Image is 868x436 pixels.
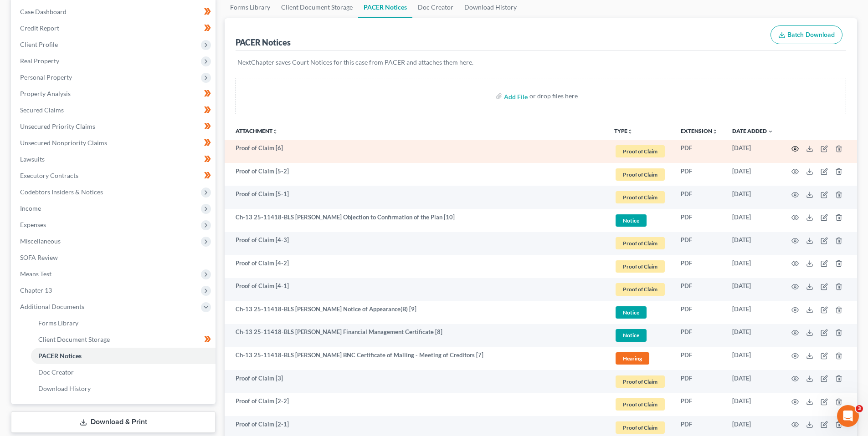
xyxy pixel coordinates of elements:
i: unfold_more [272,129,278,134]
td: [DATE] [725,370,781,393]
td: [DATE] [725,278,781,301]
td: Proof of Claim [3] [225,370,607,393]
td: PDF [673,393,725,416]
span: Property Analysis [20,90,71,97]
span: Miscellaneous [20,237,61,245]
span: Proof of Claim [616,237,665,249]
span: Proof of Claim [616,283,665,295]
span: Unsecured Priority Claims [20,122,95,130]
a: Unsecured Nonpriority Claims [13,135,216,151]
td: Proof of Claim [5-2] [225,163,607,186]
a: Proof of Claim [614,167,666,182]
span: Proof of Claim [616,421,665,434]
td: [DATE] [725,232,781,255]
span: Client Profile [20,41,58,48]
a: Credit Report [13,20,216,36]
a: Forms Library [31,315,216,331]
a: Date Added expand_more [732,127,773,134]
span: Doc Creator [38,368,74,376]
a: Extensionunfold_more [681,127,718,134]
td: [DATE] [725,209,781,232]
span: Batch Download [787,31,835,39]
td: Ch-13 25-11418-BLS [PERSON_NAME] Notice of Appearance(B) [9] [225,301,607,324]
a: Proof of Claim [614,420,666,435]
td: [DATE] [725,301,781,324]
span: Proof of Claim [616,191,665,203]
td: PDF [673,347,725,370]
a: Executory Contracts [13,167,216,184]
a: Proof of Claim [614,397,666,412]
a: Property Analysis [13,86,216,102]
a: SOFA Review [13,249,216,266]
a: Proof of Claim [614,282,666,297]
td: PDF [673,186,725,209]
td: [DATE] [725,186,781,209]
a: Secured Claims [13,102,216,118]
a: Download History [31,380,216,397]
a: Notice [614,213,666,228]
span: Notice [616,214,647,227]
a: Hearing [614,351,666,366]
td: PDF [673,324,725,347]
td: [DATE] [725,255,781,278]
span: Proof of Claim [616,398,665,411]
td: PDF [673,278,725,301]
td: Proof of Claim [4-2] [225,255,607,278]
button: TYPEunfold_more [614,128,633,134]
button: Batch Download [770,25,842,45]
p: NextChapter saves Court Notices for this case from PACER and attaches them here. [237,58,844,67]
span: Download History [38,385,91,392]
td: PDF [673,255,725,278]
a: Case Dashboard [13,4,216,20]
span: Hearing [616,352,649,365]
span: SOFA Review [20,253,58,261]
td: PDF [673,163,725,186]
span: Codebtors Insiders & Notices [20,188,103,196]
span: Case Dashboard [20,8,67,15]
td: Ch-13 25-11418-BLS [PERSON_NAME] Objection to Confirmation of the Plan [10] [225,209,607,232]
span: Forms Library [38,319,78,327]
td: [DATE] [725,163,781,186]
a: Lawsuits [13,151,216,167]
a: Doc Creator [31,364,216,380]
div: PACER Notices [236,37,291,48]
span: Additional Documents [20,303,84,310]
span: Means Test [20,270,51,278]
span: Executory Contracts [20,172,78,179]
td: Proof of Claim [6] [225,140,607,163]
span: Expenses [20,221,46,228]
td: [DATE] [725,140,781,163]
a: Proof of Claim [614,374,666,389]
td: PDF [673,301,725,324]
td: Ch-13 25-11418-BLS [PERSON_NAME] Financial Management Certificate [8] [225,324,607,347]
span: Lawsuits [20,155,45,163]
td: [DATE] [725,324,781,347]
i: unfold_more [712,129,718,134]
a: Download & Print [11,411,216,433]
td: Proof of Claim [5-1] [225,186,607,209]
span: Proof of Claim [616,168,665,181]
a: Proof of Claim [614,259,666,274]
a: Attachmentunfold_more [236,127,278,134]
div: or drop files here [529,91,578,101]
td: PDF [673,140,725,163]
a: Unsecured Priority Claims [13,118,216,135]
span: Income [20,204,41,212]
td: PDF [673,209,725,232]
i: unfold_more [627,129,633,134]
a: PACER Notices [31,348,216,364]
td: [DATE] [725,393,781,416]
span: PACER Notices [38,352,82,360]
span: Proof of Claim [616,260,665,273]
i: expand_more [768,129,773,134]
span: Personal Property [20,73,72,81]
a: Proof of Claim [614,190,666,205]
span: Credit Report [20,24,59,32]
iframe: Intercom live chat [837,405,859,427]
span: Notice [616,329,647,341]
td: [DATE] [725,347,781,370]
span: Chapter 13 [20,286,52,294]
a: Notice [614,328,666,343]
span: Real Property [20,57,59,65]
a: Client Document Storage [31,331,216,348]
